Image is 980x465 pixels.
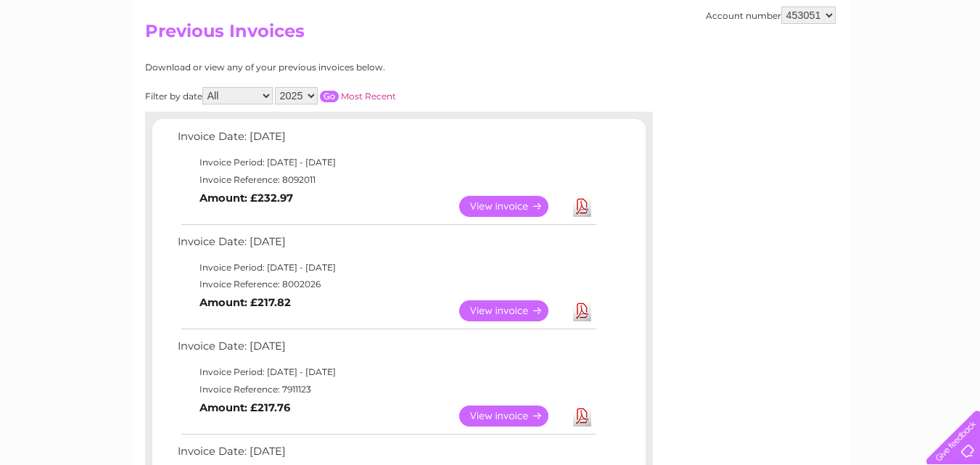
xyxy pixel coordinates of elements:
[573,300,591,321] a: Download
[174,154,598,171] td: Invoice Period: [DATE] - [DATE]
[725,62,752,73] a: Water
[148,8,833,70] div: Clear Business is a trading name of Verastar Limited (registered in [GEOGRAPHIC_DATA] No. 3667643...
[174,363,598,381] td: Invoice Period: [DATE] - [DATE]
[174,171,598,189] td: Invoice Reference: 8092011
[573,406,591,427] a: Download
[145,87,526,104] div: Filter by date
[145,62,526,73] div: Download or view any of your previous invoices below.
[573,196,591,217] a: Download
[761,62,793,73] a: Energy
[174,259,598,276] td: Invoice Period: [DATE] - [DATE]
[174,232,598,259] td: Invoice Date: [DATE]
[174,127,598,154] td: Invoice Date: [DATE]
[174,276,598,293] td: Invoice Reference: 8002026
[145,21,836,49] h2: Previous Invoices
[802,62,845,73] a: Telecoms
[707,7,807,25] a: 0333 014 3131
[459,406,566,427] a: View
[459,300,566,321] a: View
[174,381,598,398] td: Invoice Reference: 7911123
[459,196,566,217] a: View
[174,337,598,363] td: Invoice Date: [DATE]
[199,192,293,205] b: Amount: £232.97
[199,401,290,414] b: Amount: £217.76
[199,296,291,309] b: Amount: £217.82
[884,62,919,73] a: Contact
[34,38,108,82] img: logo.png
[854,62,875,73] a: Blog
[932,62,966,73] a: Log out
[341,91,396,102] a: Most Recent
[706,7,836,24] div: Account number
